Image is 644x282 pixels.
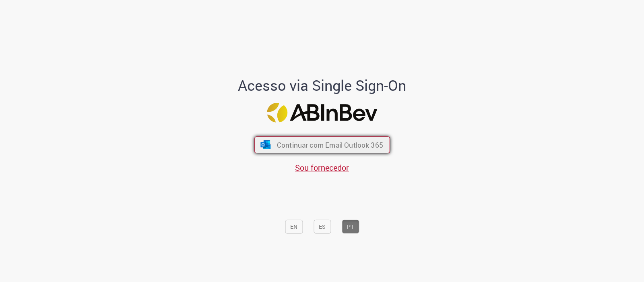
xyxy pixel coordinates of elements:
span: Continuar com Email Outlook 365 [277,140,383,150]
button: PT [342,220,359,234]
a: Sou fornecedor [295,162,349,173]
img: ícone Azure/Microsoft 360 [260,140,271,149]
h1: Acesso via Single Sign-On [211,77,434,94]
button: ícone Azure/Microsoft 360 Continuar com Email Outlook 365 [254,137,390,154]
button: ES [314,220,331,234]
button: EN [285,220,303,234]
img: Logo ABInBev [267,103,377,123]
